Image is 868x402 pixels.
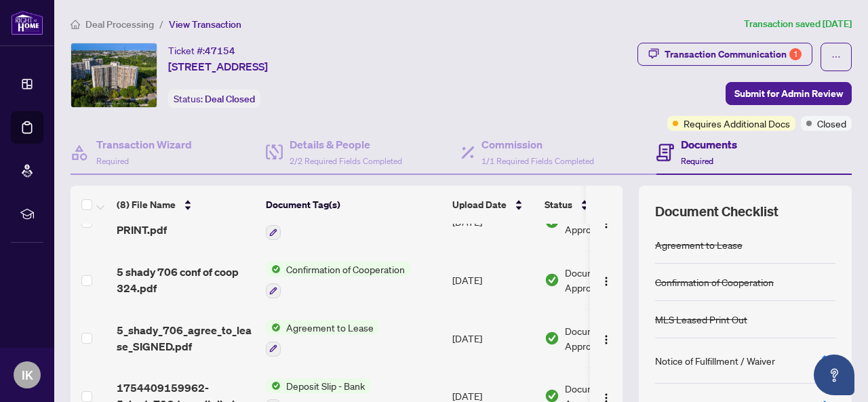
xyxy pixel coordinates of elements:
[595,327,617,349] button: Logo
[655,202,778,221] span: Document Checklist
[168,43,235,58] div: Ticket #:
[111,186,260,224] th: (8) File Name
[447,309,539,367] td: [DATE]
[169,18,241,31] span: View Transaction
[539,186,654,224] th: Status
[814,355,854,395] button: Open asap
[655,237,743,252] div: Agreement to Lease
[481,156,594,166] span: 1/1 Required Fields Completed
[655,312,747,327] div: MLS Leased Print Out
[205,45,235,57] span: 47154
[290,136,402,153] h4: Details & People
[817,116,846,131] span: Closed
[205,93,255,105] span: Deal Closed
[655,353,775,368] div: Notice of Fulfillment / Waiver
[681,156,713,166] span: Required
[684,116,790,131] span: Requires Additional Docs
[655,275,774,289] div: Confirmation of Cooperation
[266,262,281,277] img: Status Icon
[159,16,163,32] li: /
[168,89,260,108] div: Status:
[665,43,802,65] div: Transaction Communication
[71,43,157,107] img: IMG-C12247465_1.jpg
[96,156,129,166] span: Required
[117,264,255,296] span: 5 shady 706 conf of coop 324.pdf
[545,197,572,212] span: Status
[734,83,843,104] span: Submit for Admin Review
[71,20,80,29] span: home
[565,265,649,295] span: Document Approved
[96,136,192,153] h4: Transaction Wizard
[601,276,612,287] img: Logo
[789,48,802,60] div: 1
[266,378,281,393] img: Status Icon
[545,273,559,287] img: Document Status
[22,365,33,384] span: IK
[168,58,268,75] span: [STREET_ADDRESS]
[595,269,617,291] button: Logo
[11,10,43,35] img: logo
[447,251,539,309] td: [DATE]
[281,262,410,277] span: Confirmation of Cooperation
[744,16,852,32] article: Transaction saved [DATE]
[117,197,176,212] span: (8) File Name
[447,186,539,224] th: Upload Date
[637,43,812,66] button: Transaction Communication1
[452,197,507,212] span: Upload Date
[266,320,379,357] button: Status IconAgreement to Lease
[260,186,447,224] th: Document Tag(s)
[601,334,612,345] img: Logo
[565,323,649,353] span: Document Approved
[726,82,852,105] button: Submit for Admin Review
[266,320,281,335] img: Status Icon
[281,378,370,393] span: Deposit Slip - Bank
[290,156,402,166] span: 2/2 Required Fields Completed
[117,322,255,355] span: 5_shady_706_agree_to_lease_SIGNED.pdf
[545,331,559,346] img: Document Status
[266,262,410,298] button: Status IconConfirmation of Cooperation
[681,136,737,153] h4: Documents
[85,18,154,31] span: Deal Processing
[281,320,379,335] span: Agreement to Lease
[601,218,612,229] img: Logo
[831,52,841,62] span: ellipsis
[481,136,594,153] h4: Commission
